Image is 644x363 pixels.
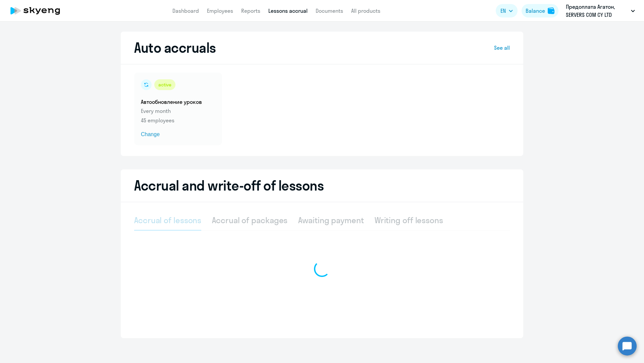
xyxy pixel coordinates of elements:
img: balance [548,7,554,14]
span: EN [500,7,506,15]
p: Предоплата Агатон, SERVERS COM CY LTD [566,3,628,19]
p: Every month [141,107,215,115]
button: EN [496,4,518,17]
h5: Автообновление уроков [141,98,215,106]
a: Dashboard [172,7,199,14]
p: 45 employees [141,116,215,124]
button: Предоплата Агатон, SERVERS COM CY LTD [562,3,638,19]
span: Change [141,130,215,138]
a: Reports [241,7,260,14]
h2: Accrual and write-off of lessons [134,177,510,194]
a: See all [494,44,510,52]
div: Balance [526,7,545,15]
div: active [154,79,175,90]
button: Balancebalance [522,4,558,17]
h2: Auto accruals [134,40,216,56]
a: Lessons accrual [268,7,308,14]
a: All products [351,7,380,14]
a: Employees [207,7,233,14]
a: Documents [316,7,343,14]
